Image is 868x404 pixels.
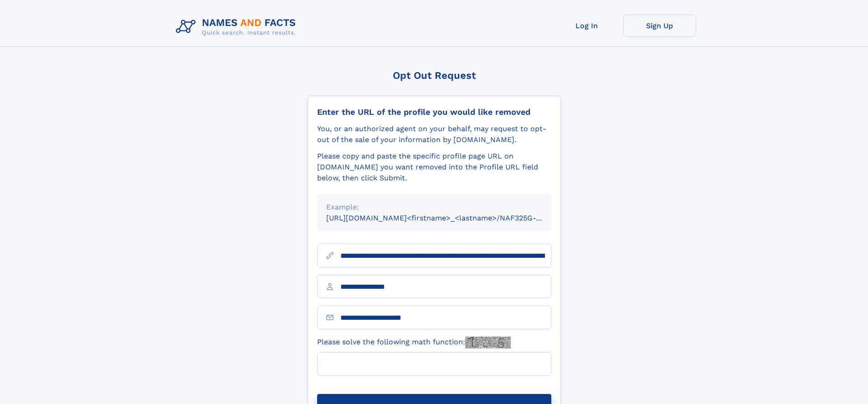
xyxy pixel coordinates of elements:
div: Opt Out Request [308,70,561,81]
div: Example: [326,202,542,213]
img: Logo Names and Facts [172,15,303,39]
a: Log In [550,15,623,37]
div: You, or an authorized agent on your behalf, may request to opt-out of the sale of your informatio... [317,123,551,145]
small: [URL][DOMAIN_NAME]<firstname>_<lastname>/NAF325G-xxxxxxxx [326,214,569,222]
div: Please copy and paste the specific profile page URL on [DOMAIN_NAME] you want removed into the Pr... [317,151,551,184]
div: Enter the URL of the profile you would like removed [317,107,551,117]
a: Sign Up [623,15,696,37]
label: Please solve the following math function: [317,337,511,348]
